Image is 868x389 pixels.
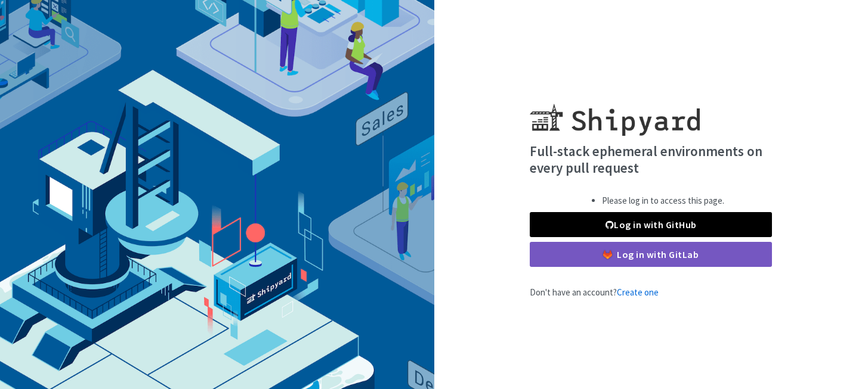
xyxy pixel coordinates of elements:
[603,250,612,259] img: gitlab-color.svg
[530,89,700,136] img: Shipyard logo
[530,242,772,267] a: Log in with GitLab
[602,194,724,208] li: Please log in to access this page.
[530,287,659,298] span: Don't have an account?
[617,287,659,298] a: Create one
[530,212,772,237] a: Log in with GitHub
[530,143,772,176] h4: Full-stack ephemeral environments on every pull request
